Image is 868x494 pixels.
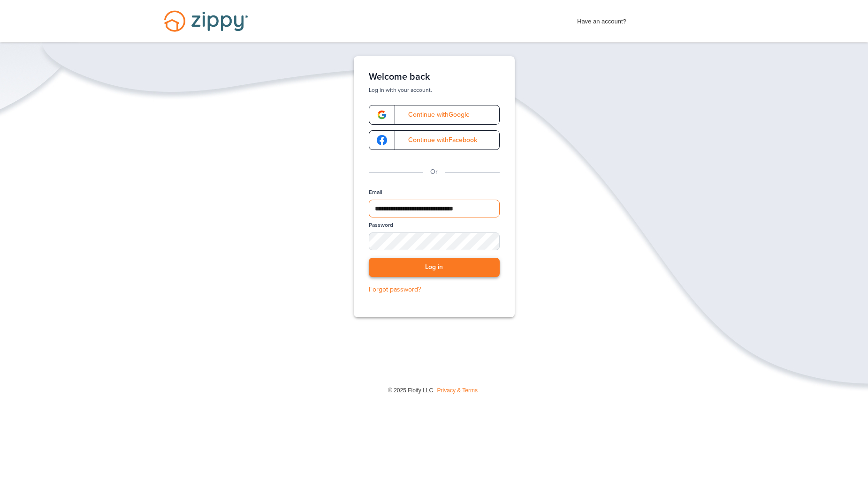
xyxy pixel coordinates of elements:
button: Log in [369,258,500,277]
a: google-logoContinue withFacebook [369,130,500,150]
span: Continue with Google [399,112,470,118]
span: Have an account? [577,12,626,27]
img: google-logo [377,110,387,120]
label: Email [369,188,382,196]
input: Password [369,232,500,250]
h1: Welcome back [369,71,500,82]
a: Privacy & Terms [437,387,478,394]
input: Email [369,200,500,217]
span: © 2025 Floify LLC [388,387,433,394]
p: Log in with your account. [369,86,500,94]
label: Password [369,221,393,229]
a: Forgot password? [369,284,500,295]
img: google-logo [377,135,387,145]
span: Continue with Facebook [399,137,477,143]
p: Or [430,167,438,177]
a: google-logoContinue withGoogle [369,105,500,125]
